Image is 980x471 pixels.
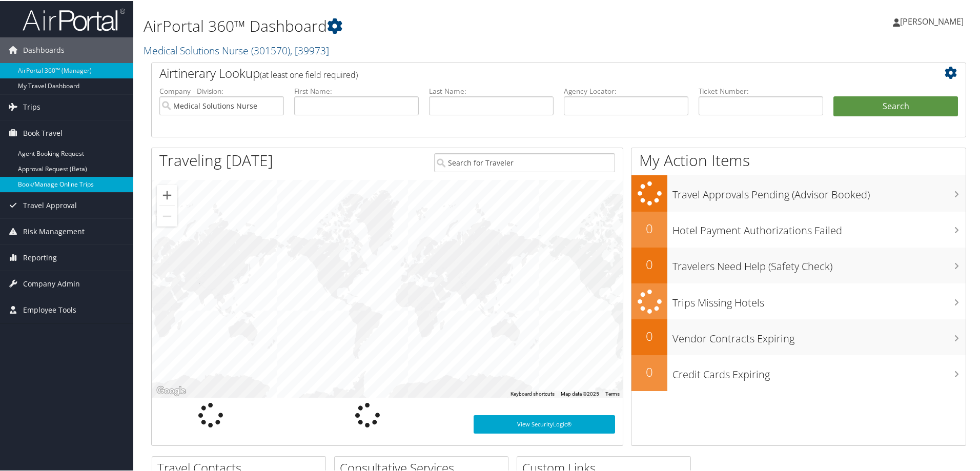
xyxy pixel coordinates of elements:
h2: 0 [631,362,667,380]
span: Reporting [23,244,57,270]
span: Risk Management [23,218,85,243]
h3: Credit Cards Expiring [672,361,966,381]
button: Search [833,95,958,116]
span: Dashboards [23,36,65,62]
span: Company Admin [23,270,80,296]
img: airportal-logo.png [23,7,125,31]
span: [PERSON_NAME] [900,15,964,26]
a: 0Credit Cards Expiring [631,354,966,390]
a: Open this area in Google Maps (opens a new window) [154,383,188,397]
a: 0Travelers Need Help (Safety Check) [631,247,966,282]
label: Company - Division: [159,85,284,95]
label: First Name: [294,85,419,95]
a: [PERSON_NAME] [893,5,974,36]
span: Employee Tools [23,296,76,322]
h2: 0 [631,255,667,272]
a: 0Hotel Payment Authorizations Failed [631,211,966,247]
label: Agency Locator: [564,85,688,95]
a: View SecurityLogic® [474,414,615,433]
button: Zoom in [157,184,177,204]
label: Ticket Number: [699,85,823,95]
span: Map data ©2025 [561,390,599,396]
span: ( 301570 ) [251,43,290,56]
img: Google [154,383,188,397]
h3: Hotel Payment Authorizations Failed [672,217,966,237]
a: Medical Solutions Nurse [144,43,329,56]
h1: My Action Items [631,149,966,170]
a: Terms (opens in new tab) [605,390,620,396]
h2: Airtinerary Lookup [159,64,890,81]
h2: 0 [631,326,667,344]
h1: Traveling [DATE] [159,149,273,170]
h1: AirPortal 360™ Dashboard [144,14,697,36]
h3: Travelers Need Help (Safety Check) [672,253,966,273]
span: Book Travel [23,119,63,145]
h3: Vendor Contracts Expiring [672,325,966,345]
a: Trips Missing Hotels [631,282,966,319]
h3: Trips Missing Hotels [672,290,966,309]
span: Trips [23,93,40,119]
button: Keyboard shortcuts [511,390,555,397]
a: 0Vendor Contracts Expiring [631,318,966,354]
button: Zoom out [157,205,177,226]
h3: Travel Approvals Pending (Advisor Booked) [672,181,966,201]
h2: 0 [631,219,667,236]
span: , [ 39973 ] [290,43,329,56]
label: Last Name: [429,85,554,95]
a: Travel Approvals Pending (Advisor Booked) [631,174,966,211]
input: Search for Traveler [434,152,615,171]
span: (at least one field required) [260,68,358,79]
span: Travel Approval [23,192,77,217]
